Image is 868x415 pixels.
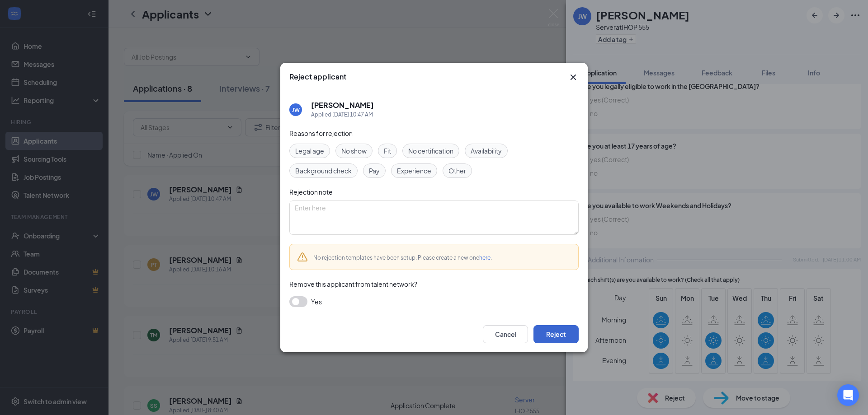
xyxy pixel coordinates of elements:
[289,188,333,196] span: Rejection note
[295,166,352,176] span: Background check
[341,146,367,156] span: No show
[289,129,353,137] span: Reasons for rejection
[568,72,579,83] svg: Cross
[397,166,431,176] span: Experience
[568,72,579,83] button: Close
[837,384,859,406] div: Open Intercom Messenger
[289,72,346,82] h3: Reject applicant
[297,252,308,262] svg: Warning
[479,254,491,261] a: here
[311,296,322,307] span: Yes
[471,146,502,156] span: Availability
[311,100,374,110] h5: [PERSON_NAME]
[295,146,324,156] span: Legal age
[384,146,391,156] span: Fit
[408,146,453,156] span: No certification
[483,325,528,343] button: Cancel
[448,166,466,176] span: Other
[533,325,579,343] button: Reject
[292,106,300,114] div: JW
[311,110,374,119] div: Applied [DATE] 10:47 AM
[313,254,492,261] span: No rejection templates have been setup. Please create a new one .
[369,166,380,176] span: Pay
[289,280,417,288] span: Remove this applicant from talent network?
